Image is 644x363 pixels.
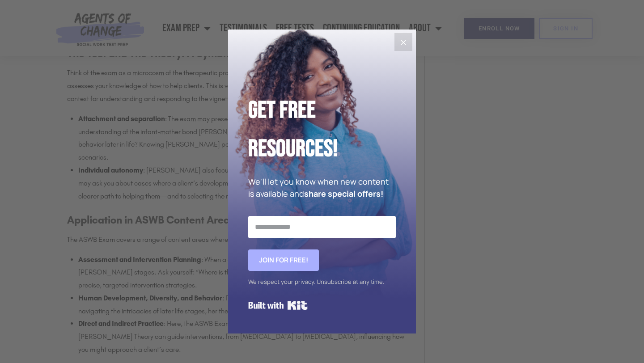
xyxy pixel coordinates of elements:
strong: share special offers! [304,188,383,199]
button: Join for FREE! [248,249,319,271]
a: Built with Kit [248,297,308,313]
input: Email Address [248,216,396,238]
p: We'll let you know when new content is available and [248,176,396,200]
div: We respect your privacy. Unsubscribe at any time. [248,275,396,288]
h2: Get Free Resources! [248,91,396,169]
button: Close [394,33,412,51]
